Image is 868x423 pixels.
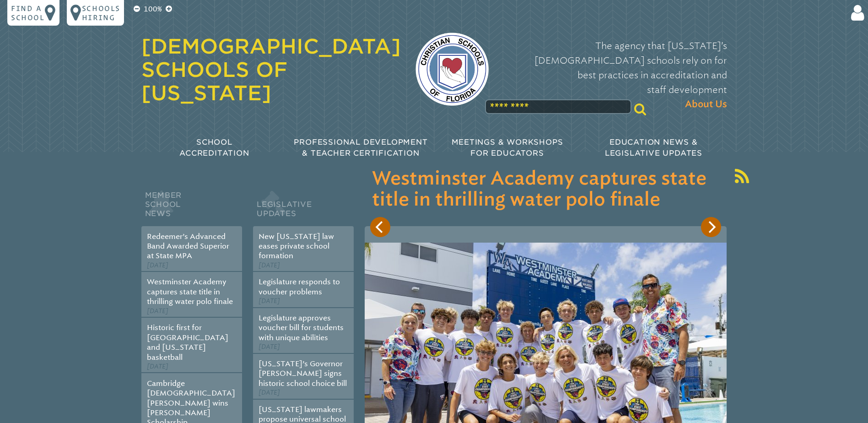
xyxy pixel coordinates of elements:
span: [DATE] [259,297,280,305]
span: Meetings & Workshops for Educators [452,138,563,157]
span: [DATE] [259,261,280,269]
span: [DATE] [259,389,280,396]
span: [DATE] [147,261,168,269]
p: The agency that [US_STATE]’s [DEMOGRAPHIC_DATA] schools rely on for best practices in accreditati... [503,38,727,112]
a: Legislature approves voucher bill for students with unique abilities [259,314,344,342]
img: csf-logo-web-colors.png [415,33,489,106]
p: Find a school [11,4,45,22]
a: [DEMOGRAPHIC_DATA] Schools of [US_STATE] [141,34,401,105]
button: Previous [370,217,390,237]
span: About Us [685,97,727,112]
span: School Accreditation [179,138,249,157]
a: Westminster Academy captures state title in thrilling water polo finale [147,277,233,306]
a: New [US_STATE] law eases private school formation [259,232,334,260]
span: Professional Development & Teacher Certification [294,138,427,157]
span: [DATE] [147,307,168,315]
h3: Westminster Academy captures state title in thrilling water polo finale [372,168,719,211]
h2: Member School News [141,189,242,226]
h2: Legislative Updates [253,189,354,226]
a: Historic first for [GEOGRAPHIC_DATA] and [US_STATE] basketball [147,323,228,361]
button: Next [701,217,721,237]
span: [DATE] [259,343,280,351]
p: 100% [142,4,164,15]
span: Education News & Legislative Updates [605,138,702,157]
a: Redeemer’s Advanced Band Awarded Superior at State MPA [147,232,229,260]
a: [US_STATE]’s Governor [PERSON_NAME] signs historic school choice bill [259,359,347,388]
a: Legislature responds to voucher problems [259,277,340,296]
span: [DATE] [147,363,168,370]
p: Schools Hiring [82,4,120,22]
